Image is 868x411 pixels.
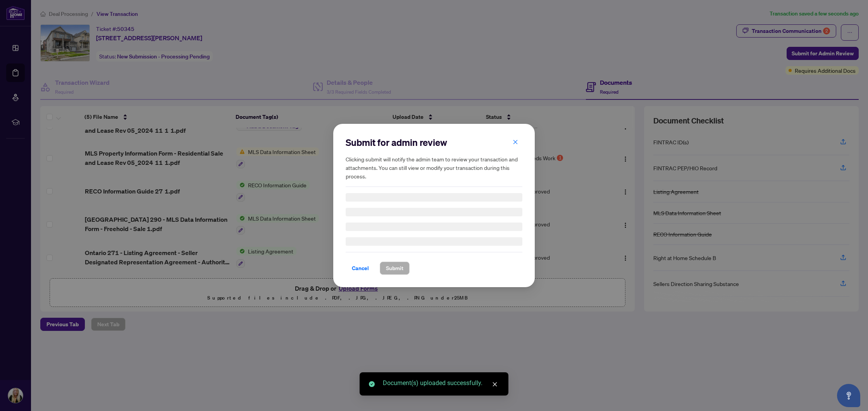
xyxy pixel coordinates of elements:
div: Document(s) uploaded successfully. [383,378,499,388]
a: Close [491,380,499,389]
span: close [513,139,518,145]
span: Cancel [352,262,369,274]
span: close [492,382,498,387]
button: Submit [380,262,410,275]
button: Cancel [346,262,375,275]
h5: Clicking submit will notify the admin team to review your transaction and attachments. You can st... [346,155,522,180]
h2: Submit for admin review [346,136,522,149]
button: Open asap [837,384,860,407]
span: check-circle [369,381,375,387]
